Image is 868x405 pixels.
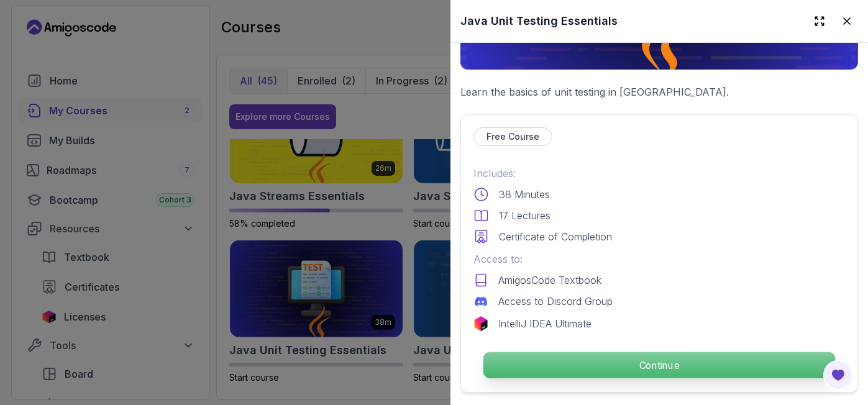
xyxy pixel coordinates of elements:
h2: Java Unit Testing Essentials [460,12,618,30]
p: 38 Minutes [499,187,550,202]
img: jetbrains logo [473,316,488,331]
p: Free Course [487,130,539,143]
p: Includes: [473,166,845,181]
p: IntelliJ IDEA Ultimate [498,316,592,331]
p: Continue [483,352,835,378]
p: Access to Discord Group [498,294,613,309]
p: Certificate of Completion [499,229,612,244]
button: Expand drawer [808,10,831,32]
button: Continue [483,352,836,379]
p: AmigosCode Textbook [498,273,601,288]
p: Learn the basics of unit testing in [GEOGRAPHIC_DATA]. [460,84,858,99]
p: Access to: [473,252,845,266]
button: Open Feedback Button [823,360,853,390]
p: 17 Lectures [499,208,550,223]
